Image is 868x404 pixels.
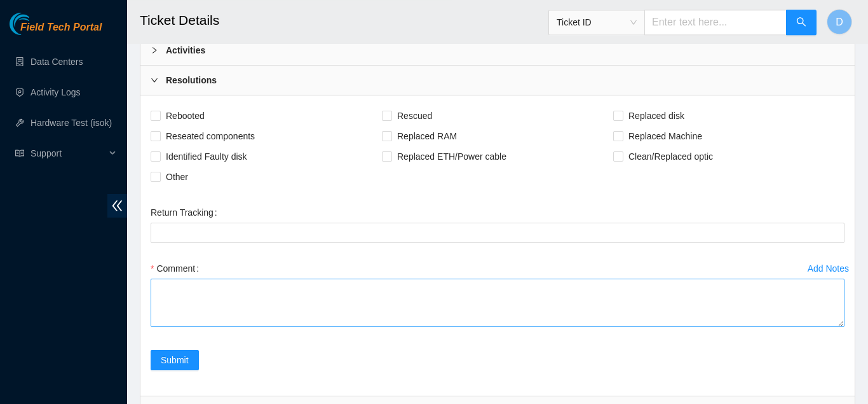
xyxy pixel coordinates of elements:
[623,126,707,146] span: Replaced Machine
[31,57,83,67] a: Data Centers
[31,87,81,97] a: Activity Logs
[786,10,817,35] button: search
[151,76,158,84] span: right
[827,9,852,34] button: D
[151,258,204,279] label: Comment
[166,73,217,87] b: Resolutions
[161,106,210,126] span: Rebooted
[151,350,199,370] button: Submit
[161,353,189,367] span: Submit
[808,264,849,273] div: Add Notes
[107,194,127,218] span: double-left
[161,146,252,167] span: Identified Faulty disk
[623,106,689,126] span: Replaced disk
[644,10,787,35] input: Enter text here...
[10,13,64,35] img: Akamai Technologies
[31,118,112,128] a: Hardware Test (isok)
[140,66,855,95] div: Resolutions
[151,46,158,54] span: right
[836,14,843,30] span: D
[807,258,850,279] button: Add Notes
[796,17,806,29] span: search
[151,223,844,243] input: Return Tracking
[557,13,637,32] span: Ticket ID
[140,36,855,65] div: Activities
[151,279,844,327] textarea: Comment
[392,106,437,126] span: Rescued
[20,22,102,34] span: Field Tech Portal
[161,167,193,187] span: Other
[10,23,102,39] a: Akamai TechnologiesField Tech Portal
[161,126,260,146] span: Reseated components
[392,126,462,146] span: Replaced RAM
[623,146,718,167] span: Clean/Replaced optic
[15,149,24,158] span: read
[151,202,222,223] label: Return Tracking
[31,141,105,166] span: Support
[392,146,512,167] span: Replaced ETH/Power cable
[166,43,205,57] b: Activities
